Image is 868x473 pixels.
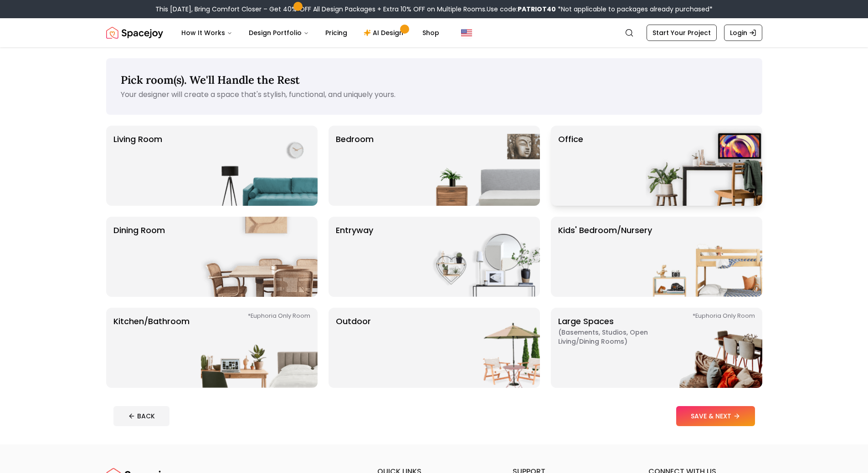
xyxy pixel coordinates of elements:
img: Outdoor [423,308,540,388]
a: Shop [415,24,447,42]
a: Pricing [318,24,354,42]
button: How It Works [174,24,240,42]
p: Large Spaces [558,315,672,381]
button: Design Portfolio [241,24,316,42]
a: Spacejoy [106,24,163,42]
nav: Global [106,18,762,47]
p: Your designer will create a space that's stylish, functional, and uniquely yours. [121,89,748,100]
button: SAVE & NEXT [676,406,755,426]
nav: Main [174,24,447,42]
button: BACK [113,406,169,426]
span: Use code: [487,5,556,14]
p: Dining Room [113,224,165,290]
p: Bedroom [336,133,374,198]
p: Outdoor [336,315,371,381]
a: AI Design [356,24,413,42]
p: Office [558,133,583,198]
p: Kitchen/Bathroom [113,315,190,381]
img: Office [646,126,762,206]
span: ( Basements, Studios, Open living/dining rooms ) [558,328,672,346]
p: Kids' Bedroom/Nursery [558,224,652,290]
img: Spacejoy Logo [106,24,163,42]
img: Large Spaces *Euphoria Only [646,308,762,388]
img: Living Room [201,126,318,206]
img: United States [461,27,472,38]
img: Kitchen/Bathroom *Euphoria Only [201,308,318,388]
img: entryway [423,217,540,297]
span: *Not applicable to packages already purchased* [556,5,713,14]
div: This [DATE], Bring Comfort Closer – Get 40% OFF All Design Packages + Extra 10% OFF on Multiple R... [155,5,713,14]
a: Login [724,25,762,41]
img: Bedroom [423,126,540,206]
img: Dining Room [201,217,318,297]
a: Start Your Project [647,25,717,41]
p: Living Room [113,133,162,198]
img: Kids' Bedroom/Nursery [646,217,762,297]
b: PATRIOT40 [518,5,556,14]
span: Pick room(s). We'll Handle the Rest [121,73,300,87]
p: entryway [336,224,373,290]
